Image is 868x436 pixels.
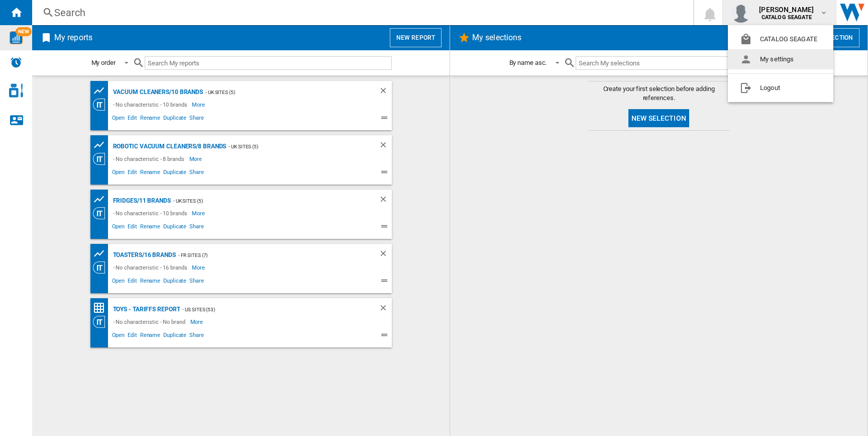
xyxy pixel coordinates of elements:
[728,29,833,49] button: CATALOG SEAGATE
[728,78,833,98] button: Logout
[728,49,833,69] button: My settings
